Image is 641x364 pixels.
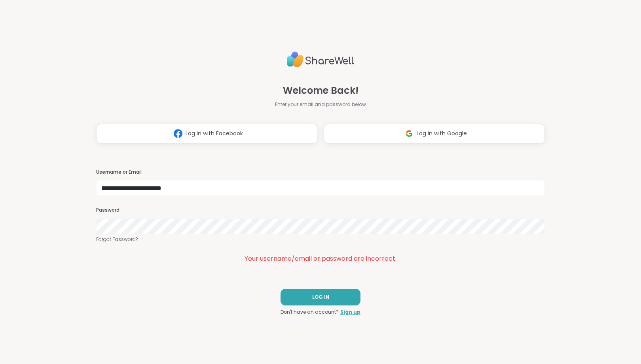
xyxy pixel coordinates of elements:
button: Log in with Google [324,124,545,144]
h3: Password [96,207,545,214]
h3: Username or Email [96,169,545,176]
span: Welcome Back! [283,83,358,98]
img: ShareWell Logo [287,48,354,71]
img: ShareWell Logomark [171,126,186,141]
span: Don't have an account? [281,309,339,316]
span: LOG IN [312,294,329,301]
div: Your username/email or password are incorrect. [96,254,545,264]
button: Log in with Facebook [96,124,317,144]
img: ShareWell Logomark [402,126,417,141]
button: LOG IN [281,289,360,305]
span: Log in with Google [417,129,467,138]
span: Log in with Facebook [186,129,243,138]
a: Forgot Password? [96,236,545,243]
span: Enter your email and password below [275,101,366,108]
a: Sign up [340,309,360,316]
